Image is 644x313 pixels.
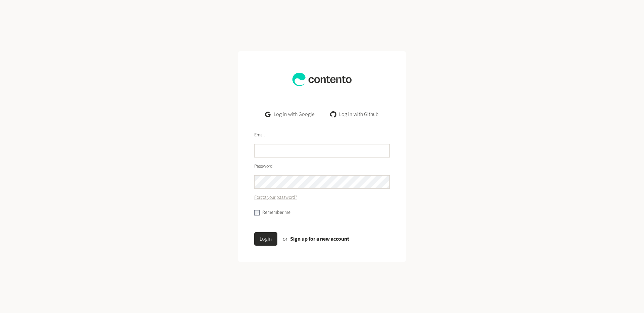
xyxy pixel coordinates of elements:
[254,163,273,170] label: Password
[290,235,349,243] a: Sign up for a new account
[325,108,384,121] a: Log in with Github
[283,235,287,243] span: or
[254,232,277,246] button: Login
[262,209,290,216] label: Remember me
[254,132,265,139] label: Email
[254,194,297,201] a: Forgot your password?
[260,108,320,121] a: Log in with Google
